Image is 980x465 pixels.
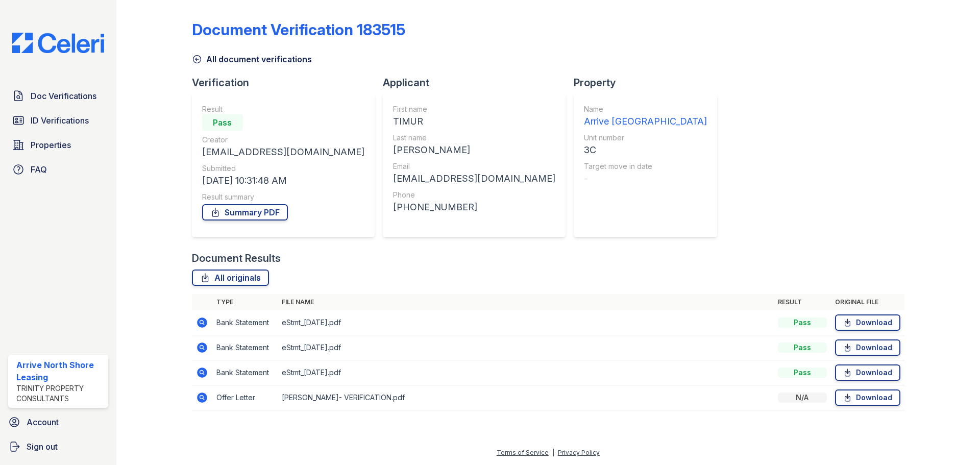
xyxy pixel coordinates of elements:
[584,172,707,186] div: -
[383,76,574,90] div: Applicant
[584,143,707,157] div: 3C
[31,114,89,127] span: ID Verifications
[774,294,831,310] th: Result
[27,416,59,428] span: Account
[16,359,104,383] div: Arrive North Shore Leasing
[835,339,900,356] a: Download
[212,335,278,360] td: Bank Statement
[393,143,555,157] div: [PERSON_NAME]
[8,159,108,180] a: FAQ
[192,251,281,265] div: Document Results
[202,204,288,221] a: Summary PDF
[835,364,900,381] a: Download
[202,145,364,159] div: [EMAIL_ADDRESS][DOMAIN_NAME]
[31,139,71,151] span: Properties
[278,360,774,385] td: eStmt_[DATE].pdf
[278,294,774,310] th: File name
[778,317,827,328] div: Pass
[212,294,278,310] th: Type
[584,133,707,143] div: Unit number
[393,133,555,143] div: Last name
[16,383,104,404] div: Trinity Property Consultants
[278,385,774,410] td: [PERSON_NAME]- VERIFICATION.pdf
[27,440,58,453] span: Sign out
[835,389,900,406] a: Download
[202,174,364,188] div: [DATE] 10:31:48 AM
[4,436,112,457] a: Sign out
[393,200,555,214] div: [PHONE_NUMBER]
[584,114,707,129] div: Arrive [GEOGRAPHIC_DATA]
[393,190,555,200] div: Phone
[393,172,555,186] div: [EMAIL_ADDRESS][DOMAIN_NAME]
[31,90,96,102] span: Doc Verifications
[212,385,278,410] td: Offer Letter
[584,104,707,114] div: Name
[8,135,108,155] a: Properties
[835,314,900,331] a: Download
[202,135,364,145] div: Creator
[778,368,827,378] div: Pass
[4,412,112,432] a: Account
[212,310,278,335] td: Bank Statement
[202,114,243,131] div: Pass
[4,33,112,53] img: CE_Logo_Blue-a8612792a0a2168367f1c8372b55b34899dd931a85d93a1a3d3e32e68fde9ad4.png
[278,335,774,360] td: eStmt_[DATE].pdf
[31,163,47,176] span: FAQ
[584,161,707,172] div: Target move in date
[8,86,108,106] a: Doc Verifications
[584,104,707,129] a: Name Arrive [GEOGRAPHIC_DATA]
[778,342,827,353] div: Pass
[192,53,312,65] a: All document verifications
[212,360,278,385] td: Bank Statement
[497,449,549,456] a: Terms of Service
[202,104,364,114] div: Result
[574,76,725,90] div: Property
[831,294,904,310] th: Original file
[192,20,405,39] div: Document Verification 183515
[393,104,555,114] div: First name
[552,449,554,456] div: |
[192,270,269,286] a: All originals
[393,161,555,172] div: Email
[778,393,827,403] div: N/A
[202,192,364,202] div: Result summary
[202,163,364,174] div: Submitted
[8,110,108,131] a: ID Verifications
[393,114,555,129] div: TIMUR
[558,449,600,456] a: Privacy Policy
[278,310,774,335] td: eStmt_[DATE].pdf
[192,76,383,90] div: Verification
